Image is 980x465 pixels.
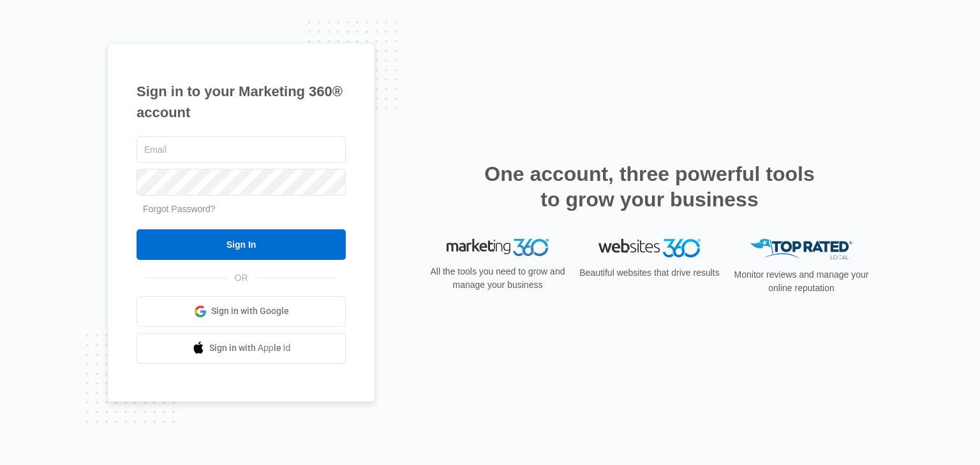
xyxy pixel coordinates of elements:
h1: Sign in to your Marketing 360® account [137,81,346,123]
a: Sign in with Apple Id [137,333,346,364]
input: Email [137,136,346,163]
img: Websites 360 [598,239,701,257]
p: All the tools you need to grow and manage your business [426,265,569,292]
img: Marketing 360 [447,239,549,257]
p: Monitor reviews and manage your online reputation [730,268,873,295]
a: Sign in with Google [137,296,346,327]
input: Sign In [137,229,346,260]
span: Sign in with Google [211,304,289,318]
span: Sign in with Apple Id [209,341,291,355]
img: Top Rated Local [750,239,852,260]
p: Beautiful websites that drive results [578,266,721,280]
h2: One account, three powerful tools to grow your business [480,161,819,212]
span: OR [226,271,257,285]
a: Forgot Password? [143,204,216,214]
